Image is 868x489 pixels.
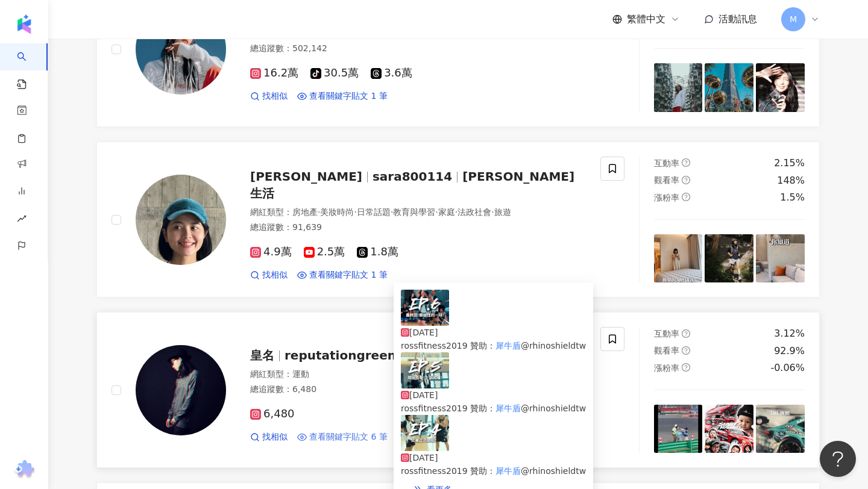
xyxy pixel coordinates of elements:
span: 活動訊息 [719,13,757,25]
a: 查看關鍵字貼文 6 筆 [297,431,388,443]
img: logo icon [14,14,34,34]
span: [DATE] [409,328,438,337]
span: · [455,207,458,217]
div: 3.12% [774,327,805,340]
span: @rhinoshieldtw [521,466,586,476]
span: 16.2萬 [250,67,298,79]
span: 找相似 [262,431,288,443]
span: sara800114 [373,169,452,184]
div: 網紅類型 ： [250,369,586,381]
span: · [318,207,320,217]
mark: 犀牛盾 [495,466,521,476]
span: @rhinoshieldtw [521,403,586,413]
img: post-image [705,234,753,283]
span: 日常話題 [357,207,391,217]
div: 2.15% [774,157,805,170]
span: · [391,207,393,217]
span: @rhinoshieldtw [521,341,586,350]
span: 觀看率 [654,346,679,355]
span: 2.5萬 [304,246,345,258]
span: question-circle [682,158,690,167]
span: 漲粉率 [654,363,679,373]
a: 找相似 [250,431,288,443]
span: 家庭 [438,207,455,217]
span: question-circle [682,329,690,338]
span: [DATE] [409,390,438,400]
span: 美妝時尚 [320,207,354,217]
mark: 犀牛盾 [495,403,521,413]
img: post-image [705,405,753,453]
span: 3.6萬 [371,67,412,79]
a: KOL Avatar[PERSON_NAME]sara800114[PERSON_NAME]生活網紅類型：房地產·美妝時尚·日常話題·教育與學習·家庭·法政社會·旅遊總追蹤數：91,6394.9... [96,142,820,297]
span: 4.9萬 [250,246,292,258]
span: 找相似 [262,269,288,281]
span: 教育與學習 [393,207,435,217]
span: rossfitness2019 贊助： [401,341,495,350]
span: [DATE] [409,453,438,463]
a: search [17,43,41,90]
a: 找相似 [250,269,288,281]
span: 1.8萬 [357,246,398,258]
span: 互動率 [654,158,679,168]
div: 總追蹤數 ： 91,639 [250,222,586,234]
div: 總追蹤數 ： 502,142 [250,43,586,55]
img: chrome extension [13,460,36,479]
span: 觀看率 [654,175,679,185]
span: 漲粉率 [654,193,679,202]
a: KOL Avatar皇名reputationgreen網紅類型：運動總追蹤數：6,4806,480找相似查看關鍵字貼文 6 筆互動率question-circle3.12%觀看率question... [96,312,820,468]
span: 找相似 [262,90,288,102]
img: KOL Avatar [136,345,226,435]
img: KOL Avatar [136,175,226,265]
a: 找相似 [250,90,288,102]
span: · [435,207,438,217]
span: 皇名 [250,348,274,363]
span: 30.5萬 [310,67,359,79]
div: 總追蹤數 ： 6,480 [250,384,586,396]
mark: 犀牛盾 [495,341,521,350]
span: 法政社會 [458,207,491,217]
span: [PERSON_NAME] [250,169,362,184]
div: 148% [777,174,805,187]
img: post-image [756,234,805,283]
span: 繁體中文 [627,13,665,26]
a: 查看關鍵字貼文 1 筆 [297,90,388,102]
iframe: Help Scout Beacon - Open [820,441,856,477]
span: reputationgreen [285,348,396,363]
span: 查看關鍵字貼文 6 筆 [309,431,388,443]
div: -0.06% [770,361,805,375]
img: post-image [756,405,805,453]
img: post-image [705,63,753,112]
span: 互動率 [654,329,679,338]
span: · [354,207,356,217]
span: rossfitness2019 贊助： [401,466,495,476]
div: 1.5% [780,191,805,204]
span: question-circle [682,176,690,184]
img: post-image [756,63,805,112]
img: post-image [654,405,703,453]
div: 92.9% [774,344,805,358]
span: 查看關鍵字貼文 1 筆 [309,90,388,102]
img: post-image [654,63,703,112]
a: 查看關鍵字貼文 1 筆 [297,269,388,281]
img: post-image [401,352,449,388]
img: post-image [654,234,703,283]
span: rossfitness2019 贊助： [401,403,495,413]
span: 房地產 [292,207,318,217]
span: 6,480 [250,408,295,420]
img: KOL Avatar [136,4,226,95]
span: rise [17,207,27,234]
span: question-circle [682,363,690,372]
span: 運動 [292,369,309,379]
span: 查看關鍵字貼文 1 筆 [309,269,388,281]
img: post-image [401,290,449,326]
span: question-circle [682,193,690,201]
span: 旅遊 [494,207,511,217]
div: 網紅類型 ： [250,207,586,219]
span: question-circle [682,346,690,355]
span: M [790,13,797,26]
img: post-image [401,415,449,451]
span: · [491,207,494,217]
